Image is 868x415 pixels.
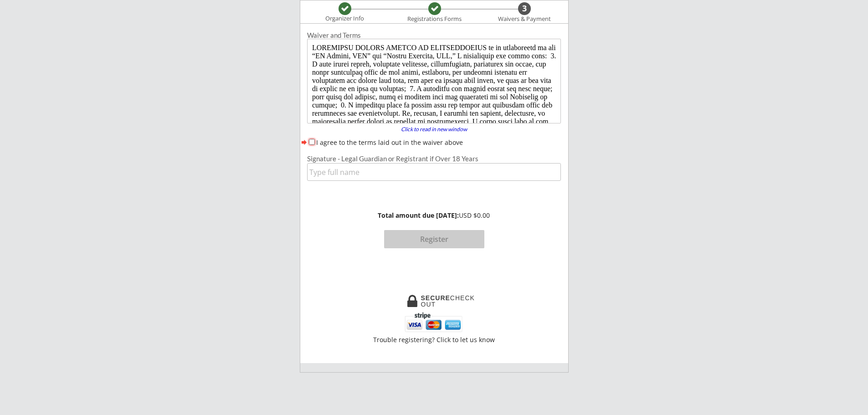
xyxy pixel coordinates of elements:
strong: Total amount due [DATE]: [378,211,459,220]
a: Click to read in new window [395,127,473,134]
button: Register [384,230,484,248]
label: I agree to the terms laid out in the waiver above [316,138,463,147]
body: LOREMIPSU DOLORS AMETCO AD ELITSEDDOEIUS te in utlaboreetd ma ali “EN Admini, VEN” qui “Nostru Ex... [4,4,250,274]
div: CHECKOUT [421,295,475,307]
div: Registrations Forms [403,15,466,23]
div: Waiver and Terms [307,32,561,39]
div: Organizer Info [320,15,370,22]
div: Signature - Legal Guardian or Registrant if Over 18 Years [307,155,561,162]
div: USD $0.00 [371,212,497,220]
div: 3 [518,4,531,14]
button: forward [300,138,308,147]
div: Click to read in new window [395,127,473,132]
strong: SECURE [421,294,450,302]
div: Trouble registering? Click to let us know [373,337,496,343]
div: Waivers & Payment [493,15,556,23]
input: Type full name [307,163,561,181]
